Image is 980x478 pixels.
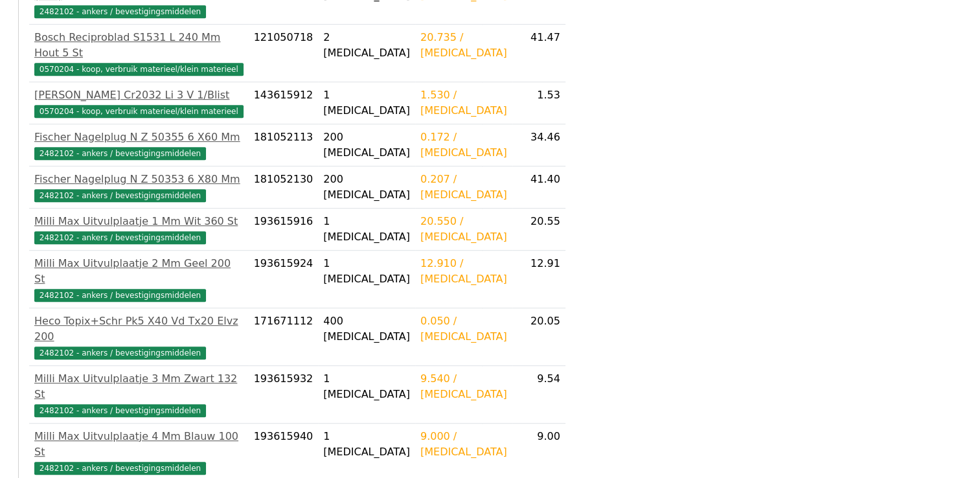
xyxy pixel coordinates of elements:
span: 2482102 - ankers / bevestigingsmiddelen [34,462,206,475]
a: Milli Max Uitvulplaatje 2 Mm Geel 200 St2482102 - ankers / bevestigingsmiddelen [34,256,244,302]
div: 20.550 / [MEDICAL_DATA] [420,214,507,245]
td: 181052130 [249,166,319,209]
a: Fischer Nagelplug N Z 50355 6 X60 Mm2482102 - ankers / bevestigingsmiddelen [34,130,244,161]
td: 193615916 [249,209,319,251]
div: 0.207 / [MEDICAL_DATA] [420,172,507,203]
td: 20.05 [512,308,565,366]
td: 34.46 [512,124,565,166]
td: 12.91 [512,251,565,308]
td: 181052113 [249,124,319,166]
span: 2482102 - ankers / bevestigingsmiddelen [34,5,206,18]
a: Milli Max Uitvulplaatje 3 Mm Zwart 132 St2482102 - ankers / bevestigingsmiddelen [34,371,244,418]
div: 200 [MEDICAL_DATA] [323,172,410,203]
div: 20.735 / [MEDICAL_DATA] [420,30,507,61]
td: 171671112 [249,308,319,366]
td: 41.40 [512,166,565,209]
div: [PERSON_NAME] Cr2032 Li 3 V 1/Blist [34,87,244,103]
div: 1 [MEDICAL_DATA] [323,214,410,245]
span: 2482102 - ankers / bevestigingsmiddelen [34,404,206,417]
td: 121050718 [249,25,319,82]
div: 9.540 / [MEDICAL_DATA] [420,371,507,402]
div: 400 [MEDICAL_DATA] [323,313,410,345]
div: 1 [MEDICAL_DATA] [323,429,410,460]
a: Heco Topix+Schr Pk5 X40 Vd Tx20 Elvz 2002482102 - ankers / bevestigingsmiddelen [34,313,244,360]
div: 1 [MEDICAL_DATA] [323,256,410,287]
div: 0.050 / [MEDICAL_DATA] [420,313,507,345]
div: 0.172 / [MEDICAL_DATA] [420,130,507,161]
div: 2 [MEDICAL_DATA] [323,30,410,61]
div: Bosch Reciproblad S1531 L 240 Mm Hout 5 St [34,30,244,61]
div: 12.910 / [MEDICAL_DATA] [420,256,507,287]
a: Fischer Nagelplug N Z 50353 6 X80 Mm2482102 - ankers / bevestigingsmiddelen [34,172,244,203]
div: Milli Max Uitvulplaatje 2 Mm Geel 200 St [34,256,244,287]
div: 1 [MEDICAL_DATA] [323,87,410,119]
div: Fischer Nagelplug N Z 50355 6 X60 Mm [34,130,244,145]
div: 9.000 / [MEDICAL_DATA] [420,429,507,460]
div: Milli Max Uitvulplaatje 3 Mm Zwart 132 St [34,371,244,402]
span: 0570204 - koop, verbruik materieel/klein materieel [34,105,244,118]
div: Milli Max Uitvulplaatje 1 Mm Wit 360 St [34,214,244,229]
a: [PERSON_NAME] Cr2032 Li 3 V 1/Blist0570204 - koop, verbruik materieel/klein materieel [34,87,244,119]
div: 1 [MEDICAL_DATA] [323,371,410,402]
div: Heco Topix+Schr Pk5 X40 Vd Tx20 Elvz 200 [34,313,244,345]
div: Fischer Nagelplug N Z 50353 6 X80 Mm [34,172,244,187]
td: 9.54 [512,366,565,424]
div: 1.530 / [MEDICAL_DATA] [420,87,507,119]
td: 20.55 [512,209,565,251]
a: Bosch Reciproblad S1531 L 240 Mm Hout 5 St0570204 - koop, verbruik materieel/klein materieel [34,30,244,76]
a: Milli Max Uitvulplaatje 1 Mm Wit 360 St2482102 - ankers / bevestigingsmiddelen [34,214,244,245]
div: 200 [MEDICAL_DATA] [323,130,410,161]
td: 41.47 [512,25,565,82]
span: 2482102 - ankers / bevestigingsmiddelen [34,189,206,202]
span: 2482102 - ankers / bevestigingsmiddelen [34,147,206,160]
a: Milli Max Uitvulplaatje 4 Mm Blauw 100 St2482102 - ankers / bevestigingsmiddelen [34,429,244,475]
td: 193615924 [249,251,319,308]
span: 0570204 - koop, verbruik materieel/klein materieel [34,63,244,76]
span: 2482102 - ankers / bevestigingsmiddelen [34,347,206,359]
td: 1.53 [512,82,565,124]
span: 2482102 - ankers / bevestigingsmiddelen [34,289,206,302]
div: Milli Max Uitvulplaatje 4 Mm Blauw 100 St [34,429,244,460]
span: 2482102 - ankers / bevestigingsmiddelen [34,231,206,244]
td: 143615912 [249,82,319,124]
td: 193615932 [249,366,319,424]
